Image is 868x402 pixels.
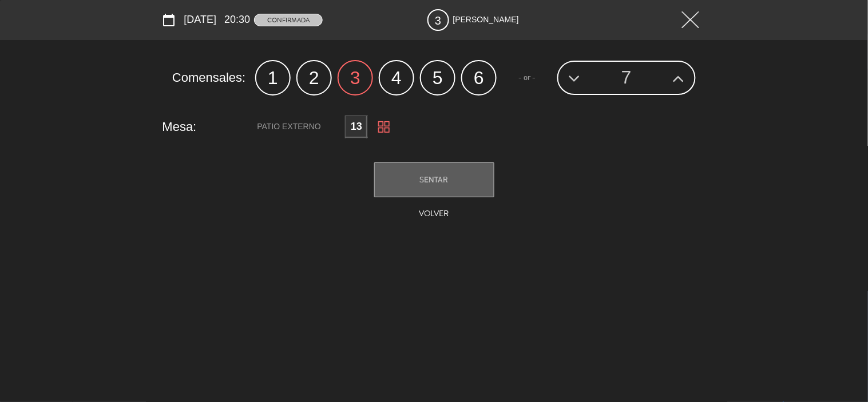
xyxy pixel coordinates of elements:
i: calendar_today [162,13,176,27]
span: Patio Externo [257,121,322,130]
span: [PERSON_NAME] [453,13,519,26]
span: 3 [427,9,449,31]
button: Volver [413,205,455,224]
label: 3 [338,60,373,95]
label: 1 [255,60,291,95]
label: 5 [420,60,455,95]
label: 2 [296,60,332,95]
span: Mesa: [162,117,245,137]
img: floor.png [378,121,390,133]
span: SENTAR [420,175,449,184]
span: CONFIRMADA [254,14,323,26]
label: 4 [379,60,414,95]
span: - or - [497,71,557,84]
img: close2.png [682,11,699,28]
span: [DATE] [184,11,217,28]
span: Comensales: [172,67,255,88]
span: 20:30 [224,11,250,28]
label: 6 [461,60,497,95]
button: SENTAR [374,162,494,197]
